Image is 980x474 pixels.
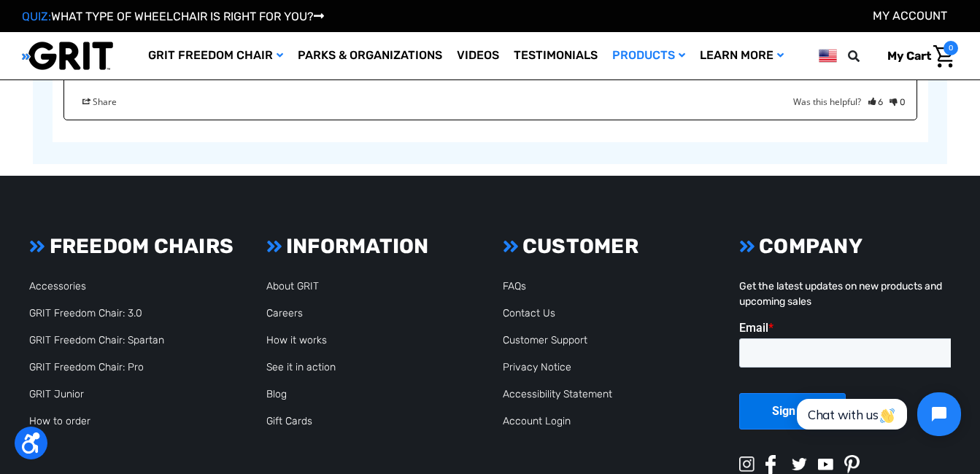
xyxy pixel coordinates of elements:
a: How it works [266,334,327,346]
h3: CUSTOMER [503,234,714,259]
a: Privacy Notice [503,361,571,373]
a: Account [873,9,947,23]
a: Account Login [503,415,571,427]
div: Was this helpful? [793,96,906,109]
a: GRIT Freedom Chair: Pro [29,361,144,373]
a: Parks & Organizations [290,32,450,79]
a: Gift Cards [266,415,312,427]
p: Get the latest updates on new products and upcoming sales [739,279,951,309]
a: Rate review as helpful [868,97,883,107]
a: Cart with 0 items [876,41,958,71]
a: GRIT Junior [29,388,84,400]
a: Accessories [29,280,86,292]
a: QUIZ:WHAT TYPE OF WHEELCHAIR IS RIGHT FOR YOU? [22,9,324,23]
iframe: Form 0 [739,321,951,442]
a: GRIT Freedom Chair: Spartan [29,334,164,346]
h3: COMPANY [739,234,951,259]
span: 0 [944,41,958,55]
a: How to order [29,415,90,427]
a: GRIT Freedom Chair: 3.0 [29,307,142,319]
a: Contact Us [503,307,555,319]
span: Share [75,94,124,109]
img: pinterest [844,455,860,474]
img: Cart [933,45,954,68]
h3: INFORMATION [266,234,478,259]
a: Accessibility Statement [503,388,612,400]
a: FAQs [503,280,526,292]
a: Products [605,32,692,79]
img: twitter [792,458,807,470]
iframe: Tidio Chat [781,380,973,448]
span: My Cart [887,49,931,63]
a: Testimonials [506,32,605,79]
a: Learn More [692,32,791,79]
i: 0 [890,96,905,109]
h3: FREEDOM CHAIRS [29,234,241,259]
i: 6 [868,96,883,109]
img: us.png [819,47,837,65]
a: Blog [266,388,287,400]
span: QUIZ: [22,9,51,23]
a: See it in action [266,361,336,373]
img: facebook [765,455,776,474]
a: Videos [450,32,506,79]
img: youtube [818,459,833,470]
a: Customer Support [503,334,587,346]
img: GRIT All-Terrain Wheelchair and Mobility Equipment [22,41,113,71]
a: Careers [266,307,303,319]
input: Search [854,41,876,71]
img: instagram [739,456,755,472]
a: Rate review as not helpful [890,97,905,107]
a: GRIT Freedom Chair [141,32,290,79]
a: About GRIT [266,280,319,292]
